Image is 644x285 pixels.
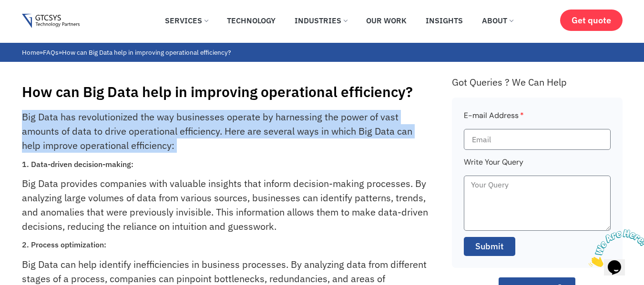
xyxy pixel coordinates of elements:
img: Gtcsys logo [22,14,80,29]
label: Write Your Query [464,156,523,176]
a: Our Work [359,10,414,31]
a: Get quote [560,10,623,31]
a: Home [22,48,40,57]
h1: How can Big Data help in improving operational efficiency? [22,83,442,100]
a: About [475,10,520,31]
div: Got Queries ? We Can Help [452,76,623,88]
span: Get quote [572,15,611,25]
h3: 2. Process optimization: [22,240,430,249]
span: » » [22,48,231,57]
img: Chat attention grabber [4,4,63,41]
p: Big Data has revolutionized the way businesses operate by harnessing the power of vast amounts of... [22,110,430,153]
a: Industries [287,10,354,31]
button: Submit [464,237,515,256]
a: Technology [220,10,283,31]
span: Submit [475,240,504,253]
label: E-mail Address [464,109,524,129]
a: Services [158,10,215,31]
span: How can Big Data help in improving operational efficiency? [62,48,231,57]
a: FAQs [43,48,59,57]
iframe: chat widget [585,226,644,271]
input: Email [464,129,611,150]
p: Big Data provides companies with valuable insights that inform decision-making processes. By anal... [22,177,430,234]
form: Faq Form [464,109,611,262]
a: Insights [419,10,470,31]
h3: 1. Data-driven decision-making: [22,160,430,169]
